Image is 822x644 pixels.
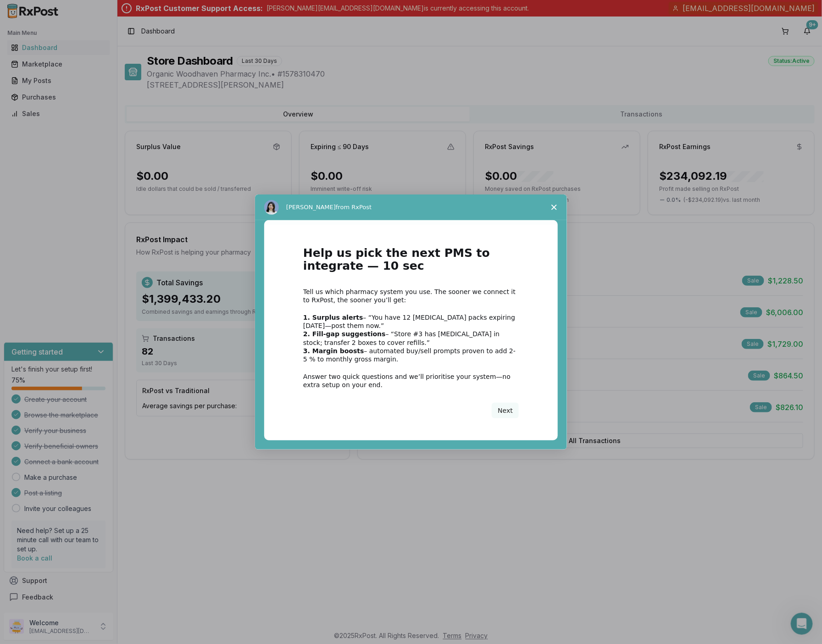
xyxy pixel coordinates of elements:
[492,403,519,418] button: Next
[264,200,279,215] img: Profile image for Alice
[303,330,519,346] div: – “Store #3 has [MEDICAL_DATA] in stock; transfer 2 boxes to cover refills.”
[303,372,519,389] div: Answer two quick questions and we’ll prioritise your system—no extra setup on your end.
[541,194,567,220] span: Close survey
[336,204,372,211] span: from RxPost
[303,347,364,355] b: 3. Margin boosts
[303,314,363,321] b: 1. Surplus alerts
[303,330,386,338] b: 2. Fill-gap suggestions
[303,247,519,278] h1: Help us pick the next PMS to integrate — 10 sec
[286,204,336,211] span: [PERSON_NAME]
[303,288,519,304] div: Tell us which pharmacy system you use. The sooner we connect it to RxPost, the sooner you’ll get:
[303,313,519,330] div: – “You have 12 [MEDICAL_DATA] packs expiring [DATE]—post them now.”
[303,347,519,363] div: – automated buy/sell prompts proven to add 2-5 % to monthly gross margin.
